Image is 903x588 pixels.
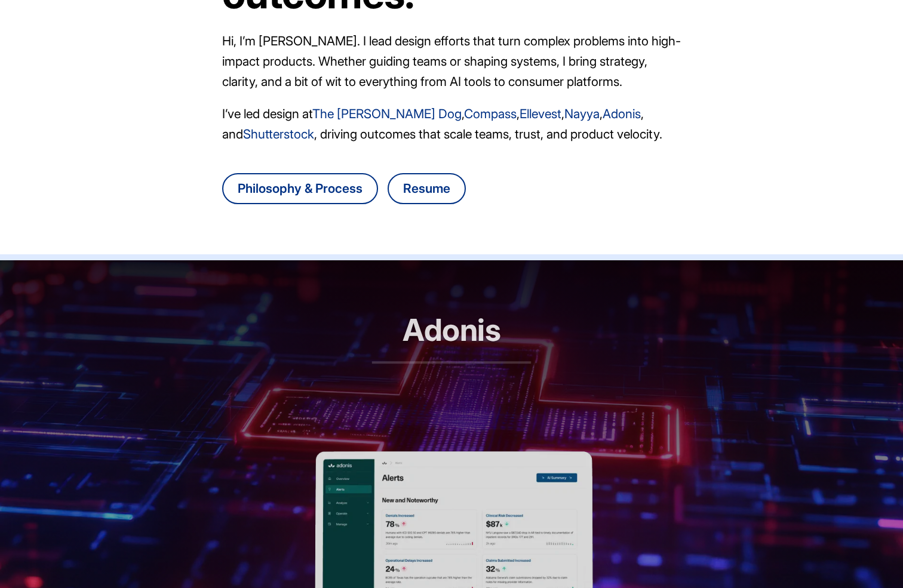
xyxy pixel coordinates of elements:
p: Hi, I’m [PERSON_NAME]. I lead design efforts that turn complex problems into high-impact products... [222,31,681,92]
a: Download Danny Chang's resume as a PDF file [388,173,466,204]
a: The [PERSON_NAME] Dog [312,106,462,121]
a: Go to Danny Chang's design philosophy and process page [222,173,378,204]
a: Ellevest [520,106,561,121]
a: Adonis [603,106,641,121]
h2: Adonis [372,313,532,364]
a: Nayya [564,106,600,121]
p: I’ve led design at , , , , , and , driving outcomes that scale teams, trust, and product velocity. [222,104,681,144]
a: Compass [464,106,517,121]
a: Shutterstock [243,127,314,141]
